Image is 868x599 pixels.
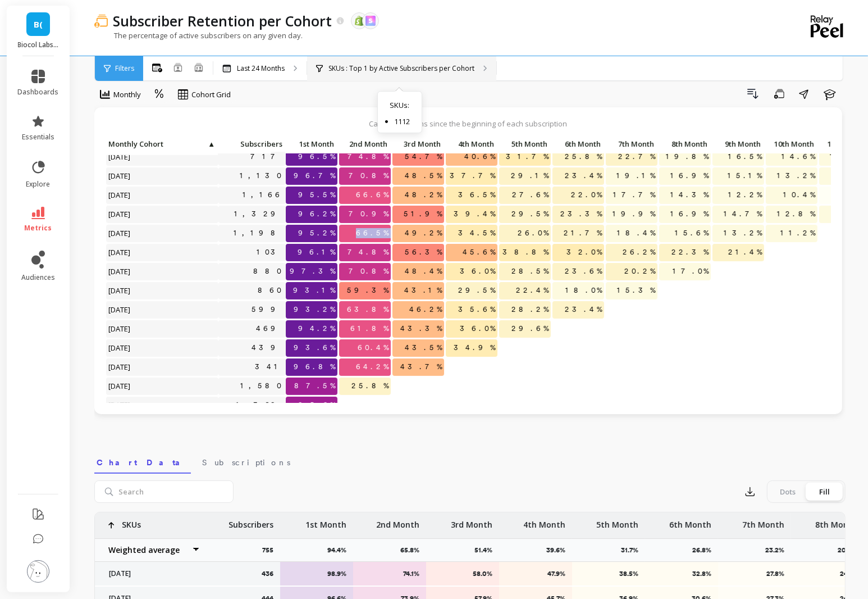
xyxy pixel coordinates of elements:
span: 16.9% [668,167,711,184]
a: 439 [249,339,286,356]
span: 93.1% [291,282,337,299]
span: 70.9% [346,206,391,223]
span: 22.0% [569,187,604,203]
span: 66.6% [354,187,391,203]
a: 341 [253,359,286,375]
span: 32.0% [564,244,604,261]
span: 21.7% [561,225,604,242]
span: 13.2% [775,167,817,184]
div: Fill [806,483,843,501]
span: [DATE] [106,244,134,261]
a: 1,130 [237,167,286,184]
span: 25.8% [349,378,391,394]
span: 4th Month [448,139,494,148]
span: 17.7% [611,187,657,203]
span: 23.3% [558,206,604,223]
span: explore [26,180,51,189]
span: 29.1% [509,167,551,184]
span: 48.2% [403,187,444,203]
span: Filters [115,64,134,73]
span: [DATE] [106,263,134,280]
span: 70.8% [346,167,391,184]
p: 4th Month [446,136,497,152]
div: Toggle SortBy [552,136,605,153]
span: 59.3% [345,282,391,299]
p: Biocol Labs (US) [18,40,59,49]
div: Toggle SortBy [339,136,392,153]
span: 96.5% [296,148,337,165]
span: 19.1% [614,167,657,184]
span: 12.8% [775,206,817,223]
p: Subscribers [229,512,273,530]
span: 18.4% [615,225,657,242]
span: 61.8% [348,320,391,337]
span: [DATE] [106,225,134,242]
span: 15.1% [725,167,764,184]
p: 6th Month [669,512,711,530]
img: api.shopify.svg [354,16,364,26]
p: 38.5% [579,569,638,578]
span: 96.1% [295,244,337,261]
span: 39.4% [451,206,497,223]
span: 22.3% [669,244,711,261]
p: 2nd Month [376,512,419,530]
span: 5th Month [501,139,547,148]
span: 3rd Month [395,139,441,148]
img: header icon [94,14,108,28]
span: 14.7% [721,206,764,223]
p: 3rd Month [392,136,444,152]
span: 49.2% [403,225,444,242]
p: 39.6% [546,546,572,555]
div: Toggle SortBy [285,136,339,153]
p: 74.1% [360,569,419,578]
span: Cohort Grid [191,89,231,100]
span: 14.3% [668,187,711,203]
span: 36.0% [458,263,497,280]
span: 25.8% [563,148,604,165]
p: 5th Month [499,136,551,152]
span: 16.9% [668,206,711,223]
p: 2nd Month [339,136,391,152]
p: 65.8% [400,546,426,555]
div: Toggle SortBy [106,136,159,153]
span: 96.2% [296,206,337,223]
span: 10.4% [781,187,817,203]
span: [DATE] [106,187,134,203]
span: 96.7% [291,167,337,184]
img: api.skio.svg [366,16,376,26]
div: Toggle SortBy [445,136,499,153]
p: 3rd Month [451,512,492,530]
div: Toggle SortBy [605,136,659,153]
span: [DATE] [106,167,134,184]
p: 10th Month [766,136,817,152]
p: 20.9% [838,546,864,555]
span: 26.2% [620,244,657,261]
p: 5th Month [596,512,638,530]
span: 15.3% [615,282,657,299]
span: 20.2% [622,263,657,280]
span: 60.4% [355,339,391,356]
span: 23.4% [563,301,604,318]
p: Monthly Cohort [106,136,218,152]
p: [DATE] [102,569,200,578]
div: Toggle SortBy [218,136,271,153]
div: Toggle SortBy [499,136,552,153]
span: 18.0% [563,282,604,299]
span: [DATE] [106,206,134,223]
span: 11.2% [778,225,817,242]
span: [DATE] [106,397,134,414]
nav: Tabs [94,448,846,474]
span: [DATE] [106,378,134,394]
span: 56.3% [403,244,444,261]
span: Subscribers [221,139,282,148]
span: 36.5% [456,187,497,203]
p: Subscriber Retention per Cohort [113,11,332,30]
span: [DATE] [106,320,134,337]
span: 14.6% [779,148,817,165]
span: 43.7% [398,359,444,375]
span: 70.8% [346,263,391,280]
span: ▲ [207,139,215,148]
a: 599 [249,301,286,318]
p: SKUs [122,512,141,530]
span: 85.6% [296,397,337,414]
